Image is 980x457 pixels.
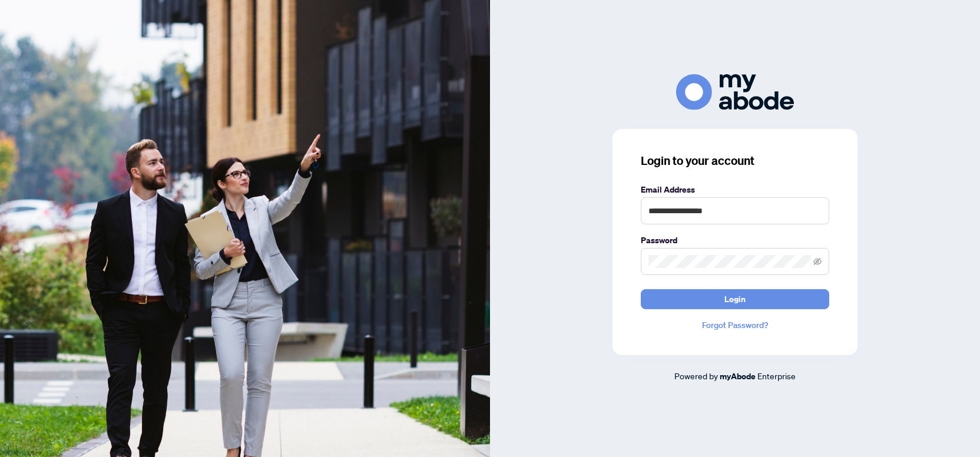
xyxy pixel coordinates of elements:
a: myAbode [720,370,756,383]
label: Email Address [641,183,829,196]
h3: Login to your account [641,153,829,169]
span: eye-invisible [813,257,822,266]
span: Enterprise [757,370,796,381]
button: Login [641,289,829,309]
span: Login [724,290,746,309]
span: Powered by [674,370,718,381]
a: Forgot Password? [641,319,829,332]
label: Password [641,234,829,247]
img: ma-logo [676,74,794,110]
